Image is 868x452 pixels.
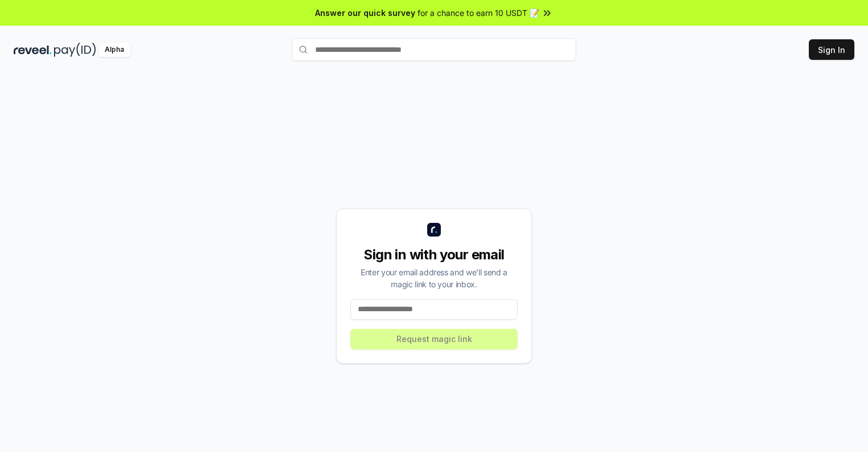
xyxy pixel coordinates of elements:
[98,43,130,57] div: Alpha
[809,39,854,60] button: Sign In
[14,43,52,57] img: reveel_dark
[315,7,415,19] span: Answer our quick survey
[54,43,96,57] img: pay_id
[350,266,518,290] div: Enter your email address and we’ll send a magic link to your inbox.
[418,7,539,19] span: for a chance to earn 10 USDT 📝
[427,223,441,237] img: logo_small
[350,246,518,264] div: Sign in with your email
